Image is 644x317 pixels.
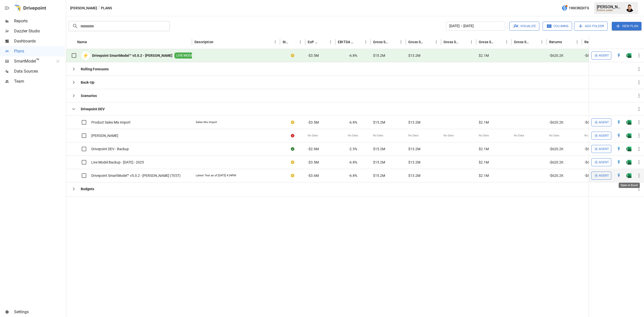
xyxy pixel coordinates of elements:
[599,160,609,165] span: Agent
[599,173,609,179] span: Agent
[362,38,369,45] button: EBITDA Margin column menu
[308,160,319,165] span: -$3.5M
[616,133,621,138] div: Open in Quick Edit
[297,38,304,45] button: Status column menu
[308,53,319,58] span: -$3.5M
[549,53,563,58] span: -$620.2K
[81,107,105,112] b: Drivepoint DEV
[349,173,357,178] span: -6.8%
[373,173,385,178] span: $15.2M
[291,53,294,58] div: Your plan has changes in Excel that are not reflected in the Drivepoint Data Warehouse, select "S...
[626,120,631,125] img: g5qfjXmAAAAABJRU5ErkJggg==
[349,160,357,165] span: -6.8%
[291,173,294,178] div: Your plan has changes in Excel that are not reflected in the Drivepoint Data Warehouse, select "S...
[14,28,65,34] span: Dazzler Studio
[616,53,621,58] img: quick-edit-flash.b8aec18c.svg
[626,160,631,165] img: g5qfjXmAAAAABJRU5ErkJggg==
[479,53,489,58] span: $2.1M
[616,120,621,125] div: Open in Quick Edit
[461,38,468,45] button: Sort
[612,22,641,30] button: New Plan
[599,133,609,139] span: Agent
[591,132,611,140] button: Agent
[196,120,217,124] div: Sales Mix Import
[599,120,609,125] span: Agent
[308,120,319,125] span: -$3.5M
[616,160,621,165] img: quick-edit-flash.b8aec18c.svg
[91,173,181,178] span: Drivepoint SmartModel™ v5.0.2 - [PERSON_NAME] (TEST)
[91,120,131,125] span: Product Sales Mix Import
[626,120,631,125] div: Open in Excel
[514,40,531,44] div: Gross Sales: Retail
[509,22,539,31] button: Visualize
[626,4,634,12] img: Francisco Sanchez
[626,53,631,58] img: g5qfjXmAAAAABJRU5ErkJggg==
[98,5,100,11] div: /
[584,173,599,178] span: -$613.8K
[308,134,318,138] span: No Data
[308,173,319,178] span: -$3.6M
[308,146,319,151] span: -$2.9M
[327,38,334,45] button: EoP Cash column menu
[503,38,510,45] button: Gross Sales: Wholesale column menu
[549,173,563,178] span: -$620.2K
[626,53,631,58] div: Open in Excel
[14,48,65,54] span: Plans
[479,146,489,151] span: $2.1M
[14,58,51,64] span: SmartModel
[14,38,65,44] span: Dashboards
[626,160,631,165] div: Open in Excel
[14,78,65,84] span: Team
[549,134,559,138] span: No Data
[291,146,294,151] div: Sync complete
[81,186,94,191] b: Budgets
[397,38,405,45] button: Gross Sales column menu
[543,22,572,31] button: Columns
[348,134,358,138] span: No Data
[408,146,420,151] span: $13.2M
[77,40,87,44] div: Name
[14,68,65,74] span: Data Sources
[214,38,221,45] button: Sort
[616,120,621,125] img: quick-edit-flash.b8aec18c.svg
[616,160,621,165] div: Open in Quick Edit
[626,173,631,178] div: Open in Excel
[616,146,621,151] img: quick-edit-flash.b8aec18c.svg
[283,40,289,44] div: Status
[626,133,631,138] div: Open in Excel
[616,53,621,58] div: Open in Quick Edit
[514,134,524,138] span: No Data
[549,120,563,125] span: -$620.2K
[623,1,637,15] button: Francisco Sanchez
[373,120,385,125] span: $15.2M
[320,38,327,45] button: Sort
[291,160,294,165] div: Your plan has changes in Excel that are not reflected in the Drivepoint Data Warehouse, select "S...
[349,120,357,125] span: -6.8%
[479,134,489,138] span: No Data
[91,146,129,151] span: Drivepoint DEV - Backup
[562,38,570,45] button: Sort
[291,133,294,138] div: Error during sync.
[174,53,196,58] span: LIVE MODEL
[549,40,562,44] div: Returns
[433,38,440,45] button: Gross Sales: DTC Online column menu
[349,53,357,58] span: -6.8%
[194,40,213,44] div: Description
[81,93,97,98] b: Scenarios
[626,146,631,151] div: Open in Excel
[616,173,621,178] div: Open in Quick Edit
[408,134,418,138] span: No Data
[408,40,425,44] div: Gross Sales: DTC Online
[290,38,297,45] button: Sort
[14,309,65,315] span: Settings
[373,160,385,165] span: $15.2M
[559,4,591,13] button: 190Credits
[616,133,621,138] img: quick-edit-flash.b8aec18c.svg
[408,53,420,58] span: $13.2M
[373,134,383,138] span: No Data
[591,51,611,60] button: Agent
[291,120,294,125] div: Your plan has changes in Excel that are not reflected in the Drivepoint Data Warehouse, select "S...
[599,53,609,59] span: Agent
[591,118,611,126] button: Agent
